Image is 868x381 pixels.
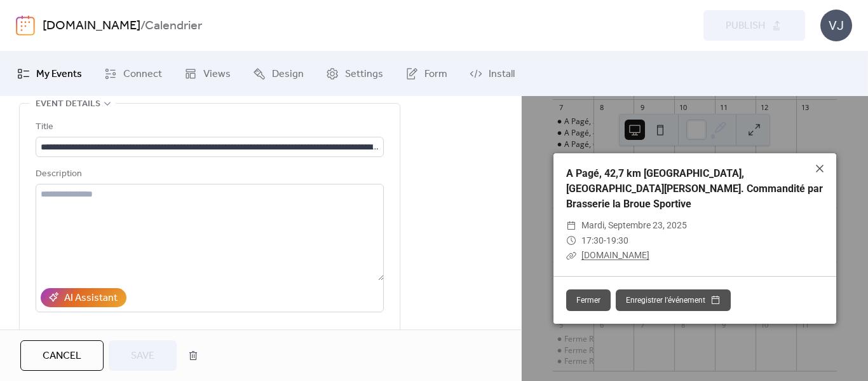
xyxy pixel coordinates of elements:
[36,97,100,112] span: Event details
[489,67,515,82] span: Install
[396,57,457,91] a: Form
[64,291,118,306] div: AI Assistant
[345,67,383,82] span: Settings
[316,57,393,91] a: Settings
[581,218,687,233] span: mardi, septembre 23, 2025
[43,14,140,38] a: [DOMAIN_NAME]
[20,340,104,371] button: Cancel
[566,289,611,311] button: Fermer
[145,14,202,38] b: Calendrier
[95,57,172,91] a: Connect
[616,289,731,311] button: Enregistrer l'événement
[581,235,604,246] span: 17:30
[243,57,313,91] a: Design
[16,15,35,36] img: logo
[175,57,240,91] a: Views
[203,67,231,82] span: Views
[36,67,82,82] span: My Events
[43,349,81,364] span: Cancel
[41,288,126,307] button: AI Assistant
[460,57,524,91] a: Install
[566,248,576,263] div: ​
[604,235,606,246] span: -
[566,233,576,249] div: ​
[140,14,145,38] b: /
[424,67,447,82] span: Form
[820,10,852,41] div: VJ
[123,67,162,82] span: Connect
[36,328,381,343] div: Location
[36,120,381,135] div: Title
[272,67,304,82] span: Design
[8,57,92,91] a: My Events
[606,235,628,246] span: 19:30
[566,167,823,210] a: A Pagé, 42,7 km [GEOGRAPHIC_DATA], [GEOGRAPHIC_DATA][PERSON_NAME]. Commandité par Brasserie la Br...
[566,218,576,233] div: ​
[581,250,649,260] a: [DOMAIN_NAME]
[36,167,381,182] div: Description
